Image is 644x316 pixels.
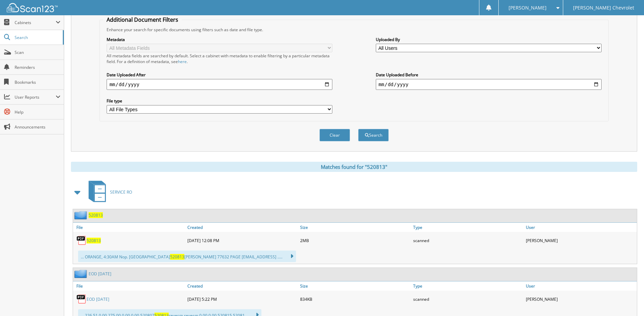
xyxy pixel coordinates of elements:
[107,53,332,64] div: All metadata fields are searched by default. Select a cabinet with metadata to enable filtering b...
[358,129,389,141] button: Search
[610,283,644,316] iframe: Chat Widget
[7,3,58,12] img: scan123-logo-white.svg
[15,94,56,100] span: User Reports
[107,79,332,90] input: start
[524,281,637,291] a: User
[107,37,332,42] label: Metadata
[411,223,524,232] a: Type
[73,223,186,232] a: File
[89,271,111,277] a: EOD [DATE]
[87,296,109,302] a: EOD [DATE]
[411,281,524,291] a: Type
[411,292,524,306] div: scanned
[186,223,298,232] a: Created
[15,64,60,70] span: Reminders
[103,16,182,23] legend: Additional Document Filters
[110,189,132,195] span: SERVICE RO
[71,162,637,172] div: Matches found for "520813"
[73,281,186,291] a: File
[509,6,547,10] span: [PERSON_NAME]
[78,251,296,262] div: ... ORANGE, 4:30AM Nop. [GEOGRAPHIC_DATA] [PERSON_NAME] 77632 PAGE [EMAIL_ADDRESS] .....
[376,37,602,42] label: Uploaded By
[186,281,298,291] a: Created
[107,72,332,78] label: Date Uploaded After
[74,270,89,278] img: folder2.png
[186,292,298,306] div: [DATE] 5:22 PM
[15,35,59,40] span: Search
[170,254,184,260] span: 520813
[76,235,87,245] img: PDF.png
[376,72,602,78] label: Date Uploaded Before
[524,223,637,232] a: User
[15,124,60,130] span: Announcements
[524,292,637,306] div: [PERSON_NAME]
[573,6,634,10] span: [PERSON_NAME] Chevrolet
[87,238,101,243] a: 520813
[186,234,298,247] div: [DATE] 12:08 PM
[103,27,605,33] div: Enhance your search for specific documents using filters such as date and file type.
[85,179,132,205] a: SERVICE RO
[107,98,332,104] label: File type
[298,281,411,291] a: Size
[298,234,411,247] div: 2MB
[376,79,602,90] input: end
[15,79,60,85] span: Bookmarks
[411,234,524,247] div: scanned
[298,223,411,232] a: Size
[15,50,60,55] span: Scan
[15,109,60,115] span: Help
[15,20,56,25] span: Cabinets
[89,212,103,218] a: 520813
[74,211,89,219] img: folder2.png
[178,59,187,64] a: here
[319,129,350,141] button: Clear
[298,292,411,306] div: 834KB
[76,294,87,304] img: PDF.png
[524,234,637,247] div: [PERSON_NAME]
